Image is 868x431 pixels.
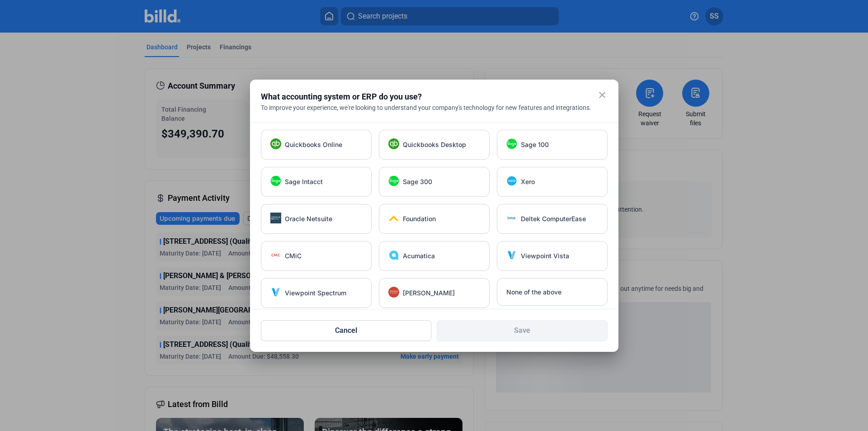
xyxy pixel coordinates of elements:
span: [PERSON_NAME] [403,289,455,298]
button: Save [437,320,608,341]
div: To improve your experience, we're looking to understand your company's technology for new feature... [261,103,608,112]
span: Deltek ComputerEase [521,214,586,223]
span: Xero [521,177,535,186]
span: Sage 100 [521,140,549,149]
span: Oracle Netsuite [285,214,332,223]
span: Foundation [403,214,436,223]
span: None of the above [506,288,561,297]
mat-icon: close [597,90,608,100]
span: CMiC [285,251,302,260]
div: What accounting system or ERP do you use? [261,90,585,103]
span: Acumatica [403,251,435,260]
span: Quickbooks Online [285,140,342,149]
span: Quickbooks Desktop [403,140,466,149]
button: Cancel [261,320,432,341]
span: Viewpoint Vista [521,251,569,260]
span: Sage 300 [403,177,432,186]
span: Viewpoint Spectrum [285,289,346,298]
span: Sage Intacct [285,177,323,186]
